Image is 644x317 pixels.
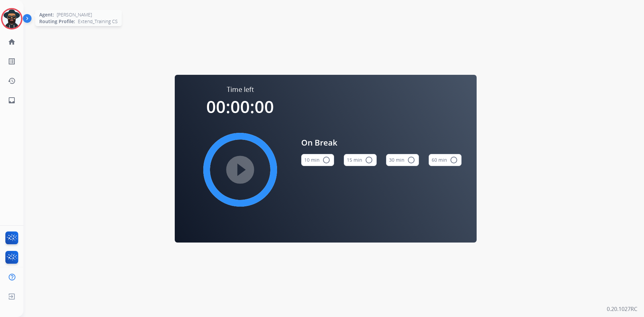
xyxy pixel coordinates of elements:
button: 60 min [429,154,462,166]
mat-icon: radio_button_unchecked [450,156,458,164]
span: Routing Profile: [39,18,75,25]
mat-icon: history [8,77,16,85]
button: 15 min [344,154,377,166]
span: Extend_Training CS [78,18,118,25]
span: [PERSON_NAME] [57,11,92,18]
img: avatar [2,9,21,28]
mat-icon: list_alt [8,57,16,65]
span: Time left [227,85,254,94]
span: On Break [301,137,462,149]
mat-icon: inbox [8,96,16,104]
button: 30 min [386,154,419,166]
mat-icon: radio_button_unchecked [322,156,330,164]
mat-icon: radio_button_unchecked [407,156,415,164]
button: 10 min [301,154,334,166]
span: Agent: [39,11,54,18]
mat-icon: home [8,38,16,46]
p: 0.20.1027RC [607,305,637,313]
mat-icon: radio_button_unchecked [365,156,373,164]
span: 00:00:00 [206,95,274,118]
